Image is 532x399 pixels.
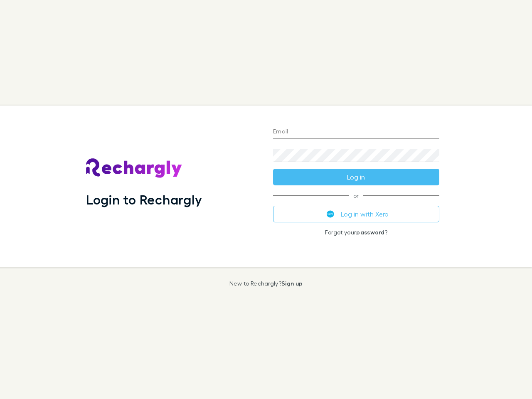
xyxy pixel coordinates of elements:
p: Forgot your ? [273,229,439,236]
button: Log in [273,169,439,185]
button: Log in with Xero [273,206,439,222]
a: Sign up [281,280,303,287]
a: password [356,229,384,236]
img: Xero's logo [327,210,334,218]
span: or [273,195,439,196]
img: Rechargly's Logo [86,158,182,178]
h1: Login to Rechargly [86,192,202,207]
p: New to Rechargly? [229,280,303,287]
